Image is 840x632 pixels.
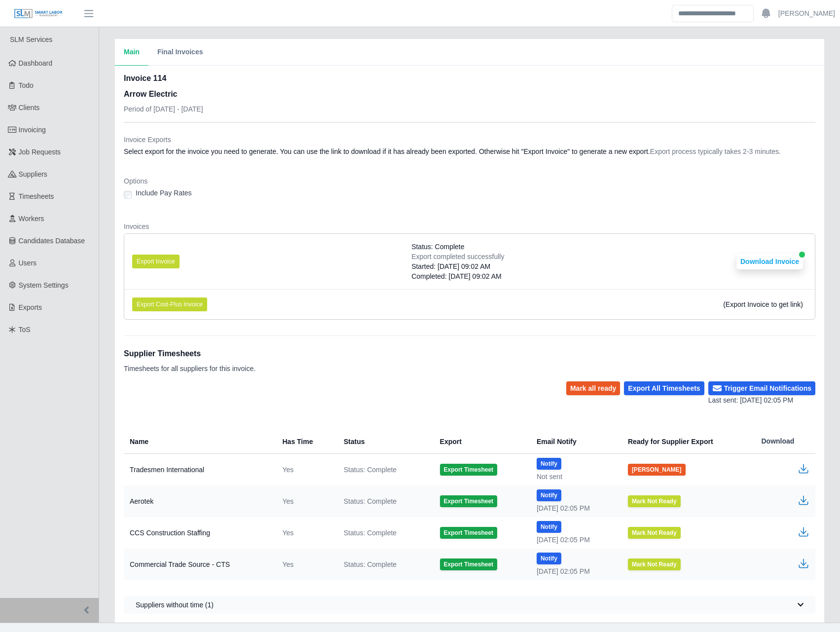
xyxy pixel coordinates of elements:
[124,73,203,84] h2: Invoice 114
[708,381,815,395] button: Trigger Email Notifications
[19,170,47,178] span: Suppliers
[274,429,335,454] th: Has Time
[537,458,561,470] button: Notify
[124,135,815,145] dt: Invoice Exports
[19,104,40,112] span: Clients
[19,148,61,156] span: Job Requests
[620,429,754,454] th: Ready for Supplier Export
[124,485,274,517] td: Aerotek
[628,495,681,507] button: Mark Not Ready
[132,255,180,268] button: Export Invoice
[124,222,815,231] dt: Invoices
[440,495,497,507] button: Export Timesheet
[628,527,681,539] button: Mark Not Ready
[529,429,620,454] th: Email Notify
[411,252,504,261] div: Export completed successfully
[274,454,335,486] td: Yes
[19,303,42,311] span: Exports
[628,464,686,476] button: [PERSON_NAME]
[624,381,704,395] button: Export All Timesheets
[124,176,815,186] dt: Options
[124,104,203,114] p: Period of [DATE] - [DATE]
[19,192,54,200] span: Timesheets
[124,88,203,100] h3: Arrow Electric
[566,381,620,395] button: Mark all ready
[537,535,612,545] div: [DATE] 02:05 PM
[723,300,803,308] span: (Export Invoice to get link)
[136,600,214,610] span: Suppliers without time (1)
[537,489,561,501] button: Notify
[124,348,256,360] h1: Supplier Timesheets
[136,188,192,198] label: Include Pay Rates
[19,326,31,334] span: ToS
[19,215,44,223] span: Workers
[344,465,397,475] span: Status: Complete
[411,271,504,281] div: Completed: [DATE] 09:02 AM
[19,126,46,134] span: Invoicing
[754,429,816,454] th: Download
[440,464,497,476] button: Export Timesheet
[124,364,256,373] p: Timesheets for all suppliers for this invoice.
[440,527,497,539] button: Export Timesheet
[411,242,464,252] span: Status: Complete
[124,517,274,549] td: CCS Construction Staffing
[708,395,815,406] div: Last sent: [DATE] 02:05 PM
[19,259,37,267] span: Users
[628,558,681,570] button: Mark Not Ready
[336,429,432,454] th: Status
[344,559,397,569] span: Status: Complete
[14,8,63,19] img: SLM Logo
[115,39,148,66] button: Main
[672,5,754,22] input: Search
[124,596,815,614] button: Suppliers without time (1)
[778,8,835,19] a: [PERSON_NAME]
[124,454,274,486] td: Tradesmen International
[274,517,335,549] td: Yes
[537,566,612,576] div: [DATE] 02:05 PM
[650,148,781,155] span: Export process typically takes 2-3 minutes.
[19,237,85,245] span: Candidates Database
[736,258,803,265] a: Download Invoice
[344,496,397,506] span: Status: Complete
[537,472,612,482] div: Not sent
[537,521,561,533] button: Notify
[19,281,69,289] span: System Settings
[124,429,274,454] th: Name
[19,59,53,67] span: Dashboard
[736,254,803,269] button: Download Invoice
[537,553,561,564] button: Notify
[148,39,212,66] button: Final Invoices
[124,549,274,580] td: Commercial Trade Source - CTS
[10,36,52,43] span: SLM Services
[537,503,612,513] div: [DATE] 02:05 PM
[440,558,497,570] button: Export Timesheet
[124,147,815,156] dd: Select export for the invoice you need to generate. You can use the link to download if it has al...
[274,549,335,580] td: Yes
[344,528,397,538] span: Status: Complete
[432,429,529,454] th: Export
[411,261,504,271] div: Started: [DATE] 09:02 AM
[132,297,207,311] button: Export Cost-Plus Invoice
[274,485,335,517] td: Yes
[19,81,34,89] span: Todo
